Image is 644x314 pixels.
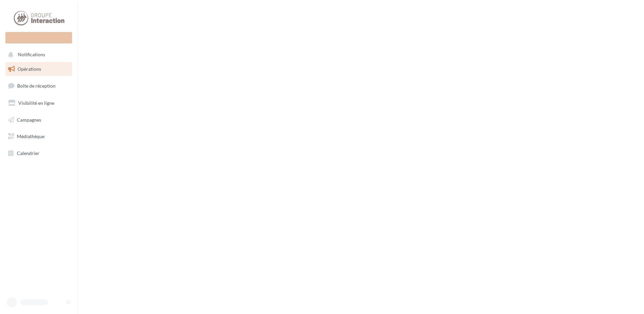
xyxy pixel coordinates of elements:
[18,100,54,106] span: Visibilité en ligne
[4,129,73,144] a: Médiathèque
[17,150,39,156] span: Calendrier
[4,78,73,93] a: Boîte de réception
[4,62,73,76] a: Opérations
[18,66,41,72] span: Opérations
[5,32,72,43] div: Nouvelle campagne
[18,52,45,58] span: Notifications
[17,117,41,122] span: Campagnes
[4,96,73,110] a: Visibilité en ligne
[17,133,44,139] span: Médiathèque
[4,113,73,127] a: Campagnes
[4,146,73,160] a: Calendrier
[17,83,56,89] span: Boîte de réception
